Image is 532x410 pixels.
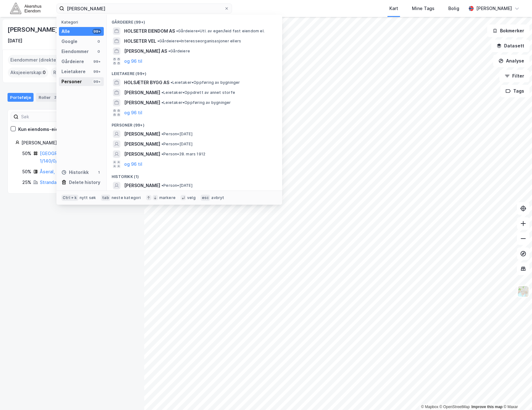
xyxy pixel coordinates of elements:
[176,29,265,34] span: Gårdeiere • Utl. av egen/leid fast eiendom el.
[96,39,101,44] div: 0
[161,142,163,146] span: •
[421,405,438,409] a: Mapbox
[92,79,101,84] div: 99+
[161,152,205,157] span: Person • 28. mars 1912
[161,132,163,136] span: •
[161,183,192,188] span: Person • [DATE]
[487,24,529,37] button: Bokmerker
[161,90,235,95] span: Leietaker • Oppdrett av annet storfe
[168,49,170,53] span: •
[52,94,58,100] div: 2
[40,151,87,164] a: [GEOGRAPHIC_DATA], 1/140/0/14
[40,150,129,165] div: ( hjemmelshaver )
[40,180,70,185] a: Stranda, 115/6
[517,285,529,297] img: Z
[61,58,84,65] div: Gårdeiere
[22,150,31,157] div: 50%
[61,68,86,75] div: Leietakere
[92,69,101,74] div: 99+
[112,195,141,200] div: neste kategori
[8,55,65,65] div: Eiendommer (direkte) :
[107,66,282,78] div: Leietakere (99+)
[8,93,34,102] div: Portefølje
[40,168,84,175] div: ( fester )
[161,132,192,137] span: Person • [DATE]
[171,80,240,85] span: Leietaker • Oppføring av bygninger
[8,24,59,35] div: [PERSON_NAME]
[168,49,190,54] span: Gårdeiere
[92,29,101,34] div: 99+
[43,69,46,76] span: 0
[124,47,167,55] span: [PERSON_NAME] AS
[51,67,72,78] div: Roller :
[124,109,142,116] button: og 96 til
[159,195,176,200] div: markere
[171,80,172,85] span: •
[61,169,89,176] div: Historikk
[157,39,159,43] span: •
[8,37,22,45] div: [DATE]
[491,40,529,52] button: Datasett
[61,78,82,85] div: Personer
[64,4,224,13] input: Søk på adresse, matrikkel, gårdeiere, leietakere eller personer
[10,3,41,14] img: akershus-eiendom-logo.9091f326c980b4bce74ccdd9f866810c.svg
[124,89,160,96] span: [PERSON_NAME]
[448,5,459,12] div: Bolig
[176,29,178,33] span: •
[36,93,61,102] div: Roller
[499,70,529,82] button: Filter
[412,5,435,12] div: Mine Tags
[500,85,529,97] button: Tags
[124,130,160,138] span: [PERSON_NAME]
[40,179,106,186] div: ( hjemmelshaver )
[18,126,71,133] div: Kun eiendoms-eierskap
[157,39,241,44] span: Gårdeiere • Interesseorganisasjoner ellers
[124,150,160,158] span: [PERSON_NAME]
[187,195,196,200] div: velg
[8,67,48,78] div: Aksjeeierskap :
[471,405,503,409] a: Improve this map
[61,28,70,35] div: Alle
[61,195,78,201] div: Ctrl + k
[61,48,89,55] div: Eiendommer
[69,179,100,186] div: Delete history
[389,5,398,12] div: Kart
[22,179,31,186] div: 25%
[161,100,231,105] span: Leietaker • Oppføring av bygninger
[493,55,529,67] button: Analyse
[161,142,192,147] span: Person • [DATE]
[124,79,169,86] span: HOLSÆTER BYGG AS
[501,380,532,410] div: Kontrollprogram for chat
[501,380,532,410] iframe: Chat Widget
[107,15,282,26] div: Gårdeiere (99+)
[124,37,156,45] span: HOLSETER VEL
[101,195,110,201] div: tab
[201,195,210,201] div: esc
[161,152,163,156] span: •
[92,59,101,64] div: 99+
[61,20,104,24] div: Kategori
[40,169,68,174] a: Åseral, 9/3/3
[21,139,129,147] div: [PERSON_NAME]
[476,5,512,12] div: [PERSON_NAME]
[124,27,175,35] span: HOLSETER EIENDOM AS
[124,140,160,148] span: [PERSON_NAME]
[107,169,282,181] div: Historikk (1)
[161,90,163,95] span: •
[440,405,470,409] a: OpenStreetMap
[211,195,224,200] div: avbryt
[22,168,31,175] div: 50%
[61,38,77,45] div: Google
[96,49,101,54] div: 0
[107,118,282,129] div: Personer (99+)
[124,160,142,168] button: og 96 til
[96,170,101,175] div: 1
[80,195,96,200] div: nytt søk
[18,112,87,121] input: Søk
[124,182,160,189] span: [PERSON_NAME]
[124,99,160,106] span: [PERSON_NAME]
[124,57,142,65] button: og 96 til
[161,100,163,105] span: •
[161,183,163,188] span: •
